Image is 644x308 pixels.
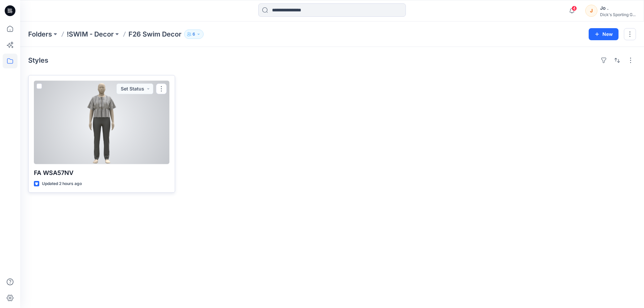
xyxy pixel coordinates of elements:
p: 6 [193,30,195,38]
button: 6 [184,29,204,39]
div: J [585,5,597,17]
h4: Styles [28,56,48,64]
button: New [589,28,619,40]
p: FA WSA57NV [34,168,169,178]
div: Dick's Sporting G... [600,12,636,17]
a: !SWIM - Decor [67,29,114,39]
p: Updated 2 hours ago [42,180,82,187]
div: Jo . [600,4,636,12]
span: 4 [572,6,577,11]
a: Folders [28,29,52,39]
p: F26 Swim Decor [128,29,181,39]
a: FA WSA57NV [34,81,169,164]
